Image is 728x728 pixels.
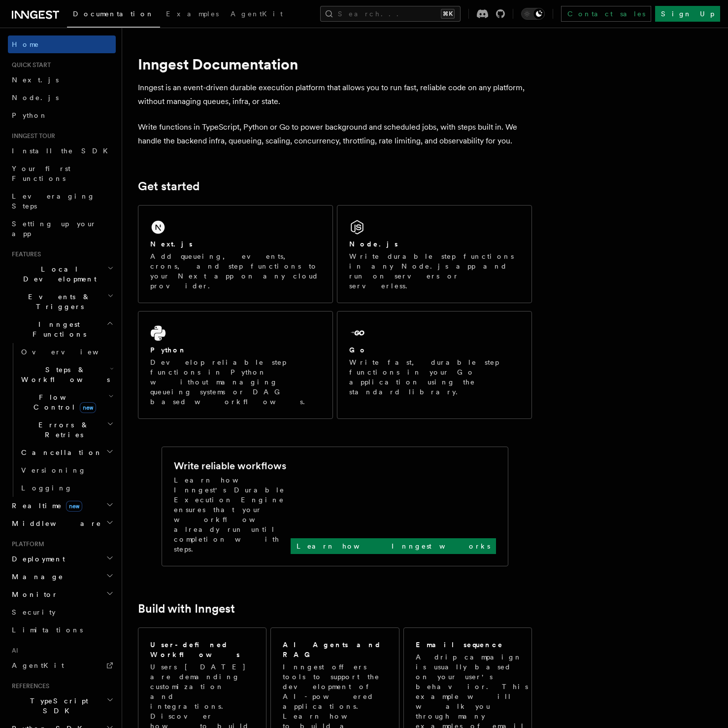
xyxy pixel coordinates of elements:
[8,696,106,716] span: TypeScript SDK
[12,39,39,49] span: Home
[150,239,193,249] h2: Next.js
[138,81,532,108] p: Inngest is an event-driven durable execution platform that allows you to run fast, reliable code ...
[655,6,720,22] a: Sign Up
[349,239,398,249] h2: Node.js
[8,315,116,343] button: Inngest Functions
[17,388,116,416] button: Flow Controlnew
[21,484,72,492] span: Logging
[12,220,97,238] span: Setting up your app
[8,319,106,339] span: Inngest Functions
[150,251,321,291] p: Add queueing, events, crons, and step functions to your Next app on any cloud provider.
[416,640,503,650] h2: Email sequence
[67,3,160,28] a: Documentation
[138,55,532,73] h1: Inngest Documentation
[138,120,532,148] p: Write functions in TypeScript, Python or Go to power background and scheduled jobs, with steps bu...
[138,311,333,419] a: PythonDevelop reliable step functions in Python without managing queueing systems or DAG based wo...
[441,9,455,19] kbd: ⌘K
[150,345,187,355] h2: Python
[12,111,48,119] span: Python
[8,572,64,582] span: Manage
[320,6,461,22] button: Search...⌘K
[138,602,235,616] a: Build with Inngest
[8,657,116,674] a: AgentKit
[12,661,64,669] span: AgentKit
[349,251,520,291] p: Write durable step functions in any Node.js app and run on servers or serverless.
[17,461,116,479] a: Versioning
[8,568,116,586] button: Manage
[225,3,289,27] a: AgentKit
[17,444,116,461] button: Cancellation
[17,365,110,384] span: Steps & Workflows
[150,357,321,407] p: Develop reliable step functions in Python without managing queueing systems or DAG based workflows.
[12,76,59,84] span: Next.js
[12,147,114,155] span: Install the SDK
[337,205,532,303] a: Node.jsWrite durable step functions in any Node.js app and run on servers or serverless.
[66,501,82,512] span: new
[561,6,651,22] a: Contact sales
[291,538,496,554] a: Learn how Inngest works
[8,554,65,564] span: Deployment
[8,260,116,288] button: Local Development
[283,640,388,659] h2: AI Agents and RAG
[8,603,116,621] a: Security
[8,586,116,603] button: Monitor
[8,540,44,548] span: Platform
[166,10,219,18] span: Examples
[8,142,116,160] a: Install the SDK
[12,165,70,182] span: Your first Functions
[8,501,82,511] span: Realtime
[8,682,49,690] span: References
[8,343,116,497] div: Inngest Functions
[8,519,101,528] span: Middleware
[231,10,283,18] span: AgentKit
[80,402,96,413] span: new
[12,192,95,210] span: Leveraging Steps
[8,515,116,532] button: Middleware
[337,311,532,419] a: GoWrite fast, durable step functions in your Go application using the standard library.
[8,497,116,515] button: Realtimenew
[17,479,116,497] a: Logging
[8,187,116,215] a: Leveraging Steps
[17,392,108,412] span: Flow Control
[8,550,116,568] button: Deployment
[8,647,18,655] span: AI
[8,692,116,720] button: TypeScript SDK
[138,205,333,303] a: Next.jsAdd queueing, events, crons, and step functions to your Next app on any cloud provider.
[17,361,116,388] button: Steps & Workflows
[138,179,199,193] a: Get started
[8,35,116,53] a: Home
[8,288,116,315] button: Events & Triggers
[12,626,83,634] span: Limitations
[12,608,56,616] span: Security
[8,106,116,124] a: Python
[73,10,154,18] span: Documentation
[17,420,107,440] span: Errors & Retries
[8,160,116,187] a: Your first Functions
[8,621,116,639] a: Limitations
[174,459,286,473] h2: Write reliable workflows
[160,3,225,27] a: Examples
[21,466,86,474] span: Versioning
[17,416,116,444] button: Errors & Retries
[297,541,490,551] p: Learn how Inngest works
[8,132,55,140] span: Inngest tour
[8,264,107,284] span: Local Development
[8,71,116,89] a: Next.js
[12,94,59,102] span: Node.js
[8,89,116,106] a: Node.js
[8,215,116,243] a: Setting up your app
[8,589,58,599] span: Monitor
[17,448,102,457] span: Cancellation
[349,345,367,355] h2: Go
[349,357,520,397] p: Write fast, durable step functions in your Go application using the standard library.
[21,348,123,356] span: Overview
[8,61,51,69] span: Quick start
[174,475,291,554] p: Learn how Inngest's Durable Execution Engine ensures that your workflow already run until complet...
[8,292,107,312] span: Events & Triggers
[8,250,41,258] span: Features
[521,8,545,20] button: Toggle dark mode
[17,343,116,361] a: Overview
[150,640,254,659] h2: User-defined Workflows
